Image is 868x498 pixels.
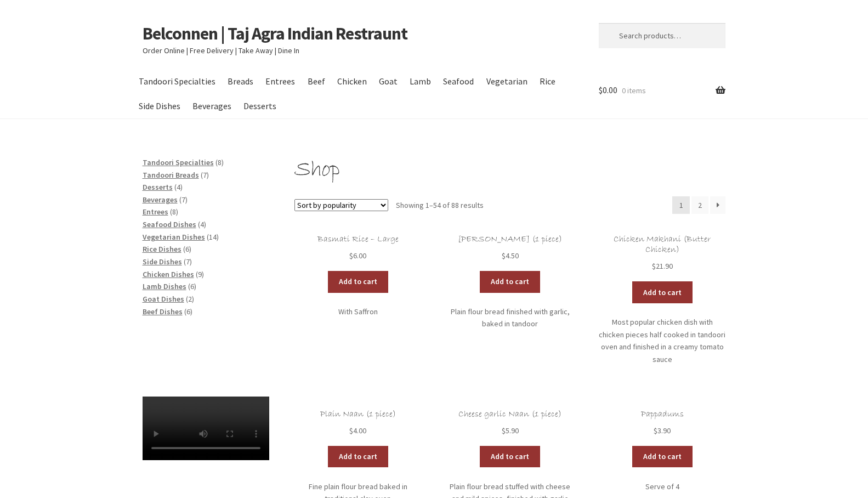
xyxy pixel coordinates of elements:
[143,269,194,279] a: Chicken Dishes
[188,294,192,304] span: 2
[143,244,181,254] a: Rice Dishes
[186,307,190,316] span: 6
[373,69,402,94] a: Goat
[652,261,656,271] span: $
[185,244,189,254] span: 6
[143,219,196,229] a: Seafood Dishes
[143,195,178,205] a: Beverages
[143,307,183,316] a: Beef Dishes
[480,271,540,293] a: Add to cart: “Garlic Naan (1 piece)”
[599,316,725,366] p: Most popular chicken dish with chicken pieces half cooked in tandoori oven and finished in a crea...
[599,409,725,420] h2: Pappadums
[294,156,725,184] h1: Shop
[654,426,657,435] span: $
[447,234,574,245] h2: [PERSON_NAME] (1 piece)
[332,69,372,94] a: Chicken
[223,69,259,94] a: Breads
[181,195,185,205] span: 7
[143,257,182,267] a: Side Dishes
[302,69,330,94] a: Beef
[143,44,574,57] p: Order Online | Free Delivery | Take Away | Dine In
[349,251,353,261] span: $
[447,305,574,330] p: Plain flour bread finished with garlic, baked in tandoor
[480,446,540,468] a: Add to cart: “Cheese garlic Naan (1 piece)”
[260,69,300,94] a: Entrees
[654,426,671,435] bdi: 3.90
[447,234,574,262] a: [PERSON_NAME] (1 piece) $4.50
[143,207,168,217] a: Entrees
[349,426,366,435] bdi: 4.00
[294,305,421,318] p: With Saffron
[447,409,574,420] h2: Cheese garlic Naan (1 piece)
[632,281,693,303] a: Add to cart: “Chicken Makhani (Butter Chicken)”
[599,234,725,273] a: Chicken Makhani (Butter Chicken) $21.90
[188,94,237,118] a: Beverages
[710,196,725,214] a: →
[294,234,421,262] a: Basmati Rice – Large $6.00
[599,480,725,493] p: Serve of 4
[349,426,353,435] span: $
[502,251,519,261] bdi: 4.50
[502,251,506,261] span: $
[143,232,205,242] a: Vegetarian Dishes
[294,409,421,437] a: Plain Naan (1 piece) $4.00
[143,294,184,304] a: Goat Dishes
[447,409,574,437] a: Cheese garlic Naan (1 piece) $5.90
[599,409,725,437] a: Pappadums $3.90
[203,170,207,180] span: 7
[349,251,366,261] bdi: 6.00
[405,69,436,94] a: Lamb
[239,94,282,118] a: Desserts
[134,94,186,118] a: Side Dishes
[143,281,186,291] a: Lamb Dishes
[172,207,176,217] span: 8
[328,271,388,293] a: Add to cart: “Basmati Rice - Large”
[294,409,421,420] h2: Plain Naan (1 piece)
[691,196,709,214] a: Page 2
[294,199,388,211] select: Shop order
[502,426,506,435] span: $
[632,446,693,468] a: Add to cart: “Pappadums”
[438,69,479,94] a: Seafood
[599,84,617,95] span: 0.00
[186,257,190,267] span: 7
[143,170,199,180] a: Tandoori Breads
[143,69,574,118] nav: Primary Navigation
[209,232,217,242] span: 14
[672,196,725,214] nav: Product Pagination
[328,446,388,468] a: Add to cart: “Plain Naan (1 piece)”
[143,157,214,167] a: Tandoori Specialties
[396,196,484,214] p: Showing 1–54 of 88 results
[599,84,603,95] span: $
[534,69,560,94] a: Rice
[502,426,519,435] bdi: 5.90
[134,69,221,94] a: Tandoori Specialties
[200,219,204,229] span: 4
[143,182,173,192] a: Desserts
[143,22,407,44] a: Belconnen | Taj Agra Indian Restraunt
[177,182,180,192] span: 4
[198,269,202,279] span: 9
[652,261,673,271] bdi: 21.90
[599,69,725,112] a: $0.00 0 items
[190,281,194,291] span: 6
[599,234,725,256] h2: Chicken Makhani (Butter Chicken)
[218,157,222,167] span: 8
[622,86,646,95] span: 0 items
[672,196,690,214] span: Page 1
[599,23,725,48] input: Search products…
[481,69,532,94] a: Vegetarian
